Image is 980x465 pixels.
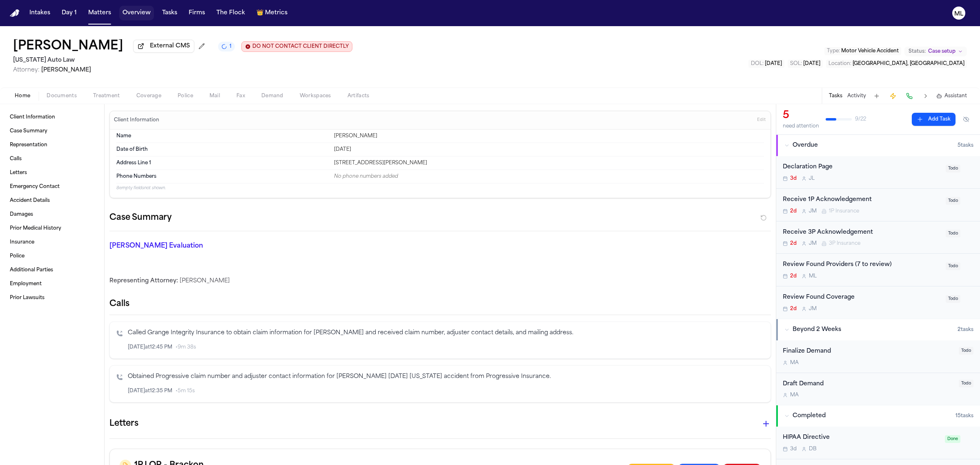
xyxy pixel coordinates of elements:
span: Treatment [93,93,120,99]
button: Tasks [159,6,180,20]
h3: Client Information [112,117,161,123]
span: • 5m 15s [176,388,195,394]
div: Open task: Finalize Demand [776,340,980,373]
div: [STREET_ADDRESS][PERSON_NAME] [334,160,764,166]
span: [DATE] at 12:35 PM [128,388,172,394]
span: Done [945,435,960,443]
div: Open task: Declaration Page [776,156,980,189]
span: 3d [790,175,797,182]
button: Edit matter name [13,39,123,54]
p: 8 empty fields not shown. [116,185,764,191]
div: Review Found Coverage [783,293,941,302]
span: Police [178,93,193,99]
button: Day 1 [58,6,80,20]
a: Accident Details [7,194,98,207]
button: Overview [119,6,154,20]
span: M L [809,273,817,279]
span: J M [809,240,817,247]
span: 1 [229,43,232,50]
div: Receive 1P Acknowledgement [783,195,941,205]
span: 2d [790,240,797,247]
span: Employment [10,281,42,287]
button: Intakes [26,6,53,20]
button: Edit Type: Motor Vehicle Accident [824,47,901,55]
a: Employment [7,277,98,291]
span: Todo [946,165,960,172]
a: The Flock [213,6,248,20]
button: Add Task [871,90,882,102]
button: Create Immediate Task [887,90,899,102]
span: Todo [946,295,960,303]
div: Open task: Receive 1P Acknowledgement [776,189,980,221]
span: D B [809,446,817,452]
button: Edit Location: Lathrup Village, MI [826,60,967,68]
span: Artifacts [347,93,370,99]
button: Firms [185,6,208,20]
a: Representation [7,139,98,152]
button: Make a Call [904,90,915,102]
a: Damages [7,208,98,221]
button: Overdue5tasks [776,135,980,156]
span: 3d [790,446,797,452]
button: Edit DOL: 2025-07-27 [748,60,784,68]
span: Additional Parties [10,267,53,273]
div: need attention [783,123,819,130]
div: Declaration Page [783,163,941,172]
button: Edit [755,114,768,127]
span: Completed [793,412,826,420]
a: Matters [85,6,114,20]
span: Metrics [265,9,287,17]
p: Called Grange Integrity Insurance to obtain claim information for [PERSON_NAME] and received clai... [128,329,764,338]
span: 3P Insurance [829,240,860,247]
span: J L [809,175,815,182]
h1: [PERSON_NAME] [13,39,123,54]
button: Tasks [829,93,842,99]
button: Change status from Case setup [904,47,967,56]
span: 2 task s [958,326,973,333]
h2: Case Summary [109,211,171,224]
a: Emergency Contact [7,180,98,193]
div: Open task: Receive 3P Acknowledgement [776,221,980,254]
dt: Address Line 1 [116,160,329,166]
span: Phone Numbers [116,173,156,180]
a: Client Information [7,111,98,124]
span: DOL : [751,61,764,66]
p: Obtained Progressive claim number and adjuster contact information for [PERSON_NAME] [DATE] [US_S... [128,372,764,382]
button: Hide completed tasks (⌘⇧H) [959,113,973,126]
span: Location : [829,61,851,66]
span: M A [790,392,799,398]
span: Representation [10,142,47,148]
span: [GEOGRAPHIC_DATA], [GEOGRAPHIC_DATA] [853,61,964,66]
button: Assistant [936,93,967,99]
button: Activity [847,93,866,99]
div: Open task: Review Found Providers (7 to review) [776,254,980,286]
a: Case Summary [7,125,98,138]
h2: [US_STATE] Auto Law [13,56,352,65]
span: Mail [209,93,220,99]
span: Overdue [793,141,818,150]
span: Police [10,253,24,259]
span: Type : [827,49,840,54]
span: Insurance [10,239,34,246]
div: Open task: HIPAA Directive [776,427,980,459]
span: M A [790,360,799,366]
button: crownMetrics [253,6,291,20]
div: Draft Demand [783,380,954,389]
span: 2d [790,306,797,312]
a: Police [7,250,98,263]
span: Coverage [136,93,161,99]
p: [PERSON_NAME] Evaluation [109,241,323,251]
span: Workspaces [300,93,331,99]
h2: Calls [109,298,771,310]
span: DO NOT CONTACT CLIENT DIRECTLY [252,43,349,50]
a: Prior Medical History [7,222,98,235]
div: Receive 3P Acknowledgement [783,228,941,237]
a: Calls [7,152,98,165]
span: Todo [959,347,973,355]
text: ML [954,11,963,17]
span: 2d [790,208,797,215]
a: Insurance [7,236,98,249]
div: [PERSON_NAME] [334,133,764,139]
